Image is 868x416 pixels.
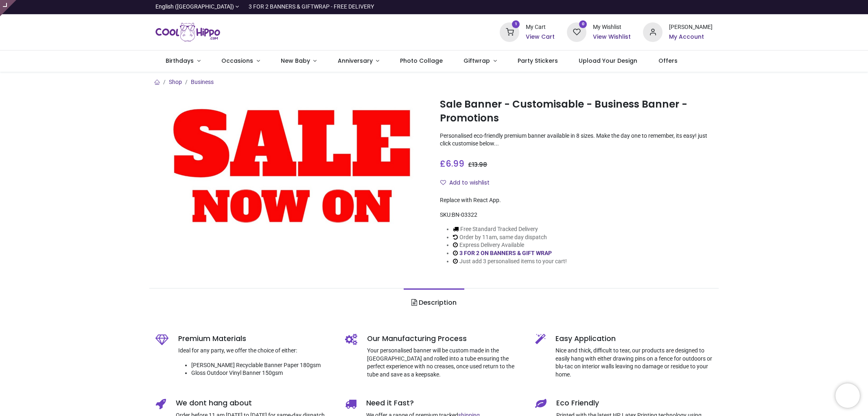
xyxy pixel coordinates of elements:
span: Party Stickers [518,57,558,65]
span: £ [468,161,487,169]
a: Birthdays [155,51,211,72]
i: Add to wishlist [440,180,446,185]
a: Logo of Cool Hippo [155,21,221,44]
iframe: Customer reviews powered by Trustpilot [542,3,713,11]
span: 13.98 [472,161,487,169]
h5: Our Manufacturing Process [367,334,523,344]
a: Anniversary [327,51,390,72]
span: Birthdays [166,57,194,65]
li: Express Delivery Available [453,241,567,249]
span: Upload Your Design [579,57,637,65]
span: New Baby [281,57,310,65]
sup: 0 [579,20,587,28]
span: Offers [658,57,678,65]
a: Occasions [211,51,270,72]
div: My Cart [526,23,555,31]
h5: We dont hang about [176,398,333,408]
span: BN-03322 [452,211,477,218]
a: New Baby [270,51,327,72]
a: View Wishlist [593,33,631,41]
h5: Premium Materials [178,334,333,344]
a: 1 [500,29,519,35]
h5: Eco Friendly [556,398,713,408]
h5: Easy Application [555,334,713,344]
a: View Cart [526,33,555,41]
li: [PERSON_NAME] Recyclable Banner Paper 180gsm [191,361,333,370]
a: 0 [567,29,586,35]
span: Photo Collage [400,57,443,65]
sup: 1 [512,20,520,28]
p: Personalised eco-friendly premium banner available in 8 sizes. Make the day one to remember, its ... [440,132,713,148]
span: Occasions [221,57,253,65]
span: Anniversary [338,57,373,65]
span: Giftwrap [464,57,490,65]
div: Replace with React App. [440,196,713,205]
p: Ideal for any party, we offer the choice of either: [178,347,333,355]
button: Add to wishlistAdd to wishlist [440,176,496,190]
li: Free Standard Tracked Delivery [453,225,567,233]
img: Cool Hippo [155,21,221,44]
div: [PERSON_NAME] [669,23,713,31]
a: Description [404,288,464,317]
h5: Need it Fast? [366,398,523,408]
a: English ([GEOGRAPHIC_DATA]) [155,3,239,11]
div: SKU: [440,211,713,219]
a: 3 FOR 2 ON BANNERS & GIFT WRAP [459,250,552,256]
p: Your personalised banner will be custom made in the [GEOGRAPHIC_DATA] and rolled into a tube ensu... [367,347,523,379]
img: Sale Banner - Customisable - Business Banner - Promotions [155,96,428,232]
span: £ [440,158,464,169]
span: 6.99 [446,158,464,169]
iframe: Brevo live chat [835,383,860,408]
div: My Wishlist [593,23,631,31]
p: Nice and thick, difficult to tear, our products are designed to easily hang with either drawing p... [555,347,713,379]
li: Order by 11am, same day dispatch [453,233,567,242]
li: Gloss Outdoor Vinyl Banner 150gsm [191,369,333,377]
li: Just add 3 personalised items to your cart! [453,258,567,266]
div: 3 FOR 2 BANNERS & GIFTWRAP - FREE DELIVERY [249,3,374,11]
a: My Account [669,33,713,41]
h1: Sale Banner - Customisable - Business Banner - Promotions [440,97,713,125]
a: Business [191,79,214,85]
a: Shop [169,79,182,85]
a: Giftwrap [453,51,507,72]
